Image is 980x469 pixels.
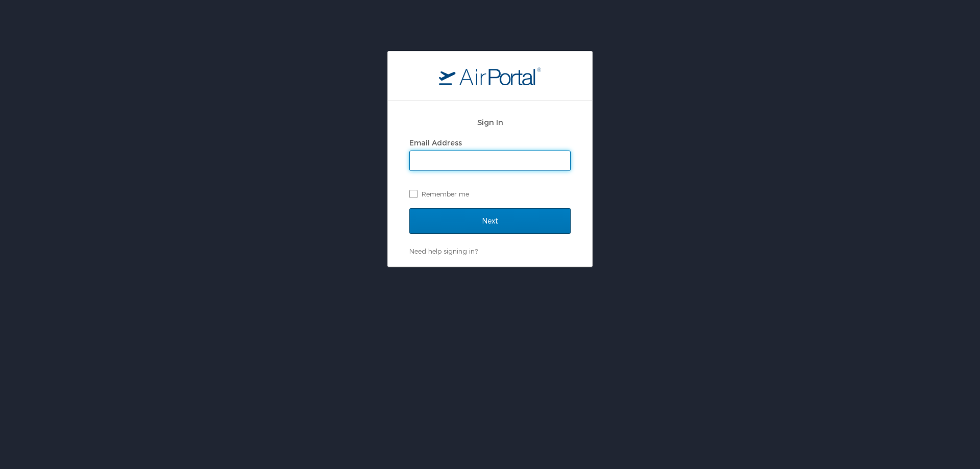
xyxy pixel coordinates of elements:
h2: Sign In [409,116,571,128]
input: Next [409,208,571,234]
label: Remember me [409,186,571,202]
a: Need help signing in? [409,247,478,255]
img: logo [439,67,541,85]
label: Email Address [409,138,462,147]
